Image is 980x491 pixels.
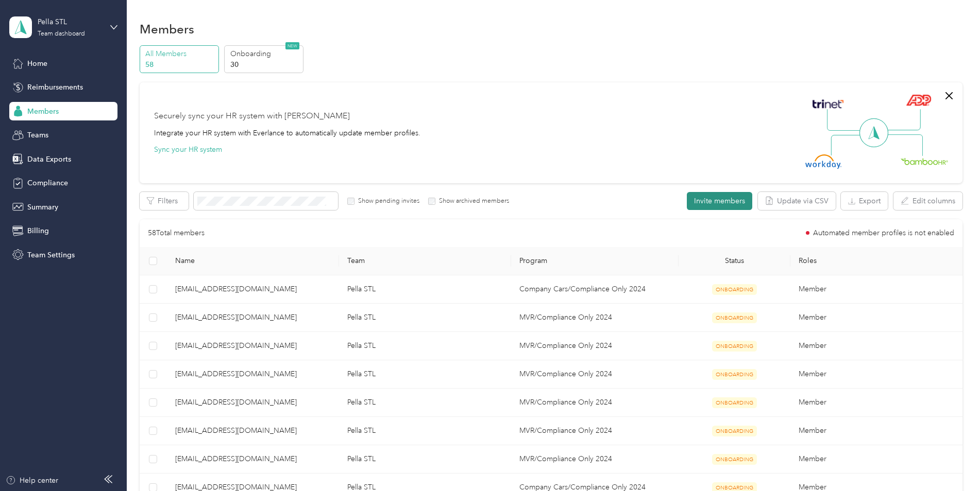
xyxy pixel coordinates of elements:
span: [EMAIL_ADDRESS][DOMAIN_NAME] [175,284,331,295]
span: Home [27,58,47,69]
th: Name [167,247,339,275]
img: Trinet [810,97,846,111]
td: jwatson@pellastl.com [167,389,339,417]
span: Summary [27,202,58,213]
p: All Members [145,48,215,59]
td: Member [790,304,962,332]
span: [EMAIL_ADDRESS][DOMAIN_NAME] [175,340,331,352]
div: Pella STL [38,16,102,27]
div: Integrate your HR system with Everlance to automatically update member profiles. [154,128,420,138]
td: jhagen@pellastl.com [167,360,339,389]
span: ONBOARDING [712,284,757,295]
td: Member [790,332,962,360]
td: MVR/Compliance Only 2024 [511,417,679,445]
td: ONBOARDING [679,332,790,360]
td: Member [790,275,962,304]
td: Company Cars/Compliance Only 2024 [511,275,679,304]
div: Team dashboard [38,31,85,37]
img: Line Left Up [827,109,863,131]
button: Export [841,192,888,210]
span: Team Settings [27,250,75,260]
td: ONBOARDING [679,360,790,389]
td: Pella STL [339,360,511,389]
span: ONBOARDING [712,397,757,408]
td: MVR/Compliance Only 2024 [511,332,679,360]
button: Sync your HR system [154,144,222,155]
span: ONBOARDING [712,369,757,380]
img: Line Left Down [831,134,867,155]
h1: Members [140,24,194,34]
td: ONBOARDING [679,304,790,332]
td: smorgan@pellastl.com [167,445,339,474]
td: cschmidt@pellastl.com [167,275,339,304]
td: Member [790,389,962,417]
button: Invite members [687,192,752,210]
span: Members [27,106,59,117]
td: ONBOARDING [679,445,790,474]
span: ONBOARDING [712,454,757,465]
td: Pella STL [339,332,511,360]
label: Show pending invites [354,197,419,206]
span: Reimbursements [27,82,83,93]
span: Name [175,256,331,265]
img: Line Right Up [885,109,921,131]
td: Pella STL [339,389,511,417]
td: Member [790,445,962,474]
td: ONBOARDING [679,389,790,417]
iframe: Everlance-gr Chat Button Frame [922,433,980,491]
td: MVR/Compliance Only 2024 [511,360,679,389]
td: ONBOARDING [679,417,790,445]
img: BambooHR [901,157,948,165]
span: [EMAIL_ADDRESS][DOMAIN_NAME] [175,425,331,436]
img: Line Right Down [887,134,923,156]
td: jchapman@pellastl.com [167,304,339,332]
td: Pella STL [339,304,511,332]
span: Compliance [27,178,68,188]
span: [EMAIL_ADDRESS][DOMAIN_NAME] [175,369,331,380]
td: MVR/Compliance Only 2024 [511,445,679,474]
button: Filters [140,192,189,210]
button: Help center [6,475,58,486]
p: 58 Total members [148,227,205,239]
span: Automated member profiles is not enabled [813,230,954,237]
td: Pella STL [339,417,511,445]
span: Teams [27,130,48,141]
td: jconnelly@pellastl.com [167,332,339,360]
td: MVR/Compliance Only 2024 [511,389,679,417]
p: Onboarding [230,48,300,59]
p: 30 [230,59,300,70]
td: Pella STL [339,275,511,304]
span: [EMAIL_ADDRESS][DOMAIN_NAME] [175,312,331,323]
td: ONBOARDING [679,275,790,304]
label: Show archived members [435,197,509,206]
span: Billing [27,225,49,236]
th: Roles [790,247,962,275]
th: Team [339,247,511,275]
span: NEW [285,42,299,49]
span: ONBOARDING [712,426,757,436]
div: Securely sync your HR system with [PERSON_NAME] [154,110,350,122]
th: Status [679,247,790,275]
span: [EMAIL_ADDRESS][DOMAIN_NAME] [175,453,331,465]
td: Member [790,360,962,389]
span: ONBOARDING [712,341,757,352]
button: Update via CSV [758,192,836,210]
td: Member [790,417,962,445]
span: [EMAIL_ADDRESS][DOMAIN_NAME] [175,397,331,408]
img: Workday [805,154,841,169]
td: MVR/Compliance Only 2024 [511,304,679,332]
p: 58 [145,59,215,70]
td: Pella STL [339,445,511,474]
button: Edit columns [893,192,962,210]
img: ADP [906,94,931,106]
span: Data Exports [27,154,71,165]
span: ONBOARDING [712,312,757,323]
th: Program [511,247,679,275]
td: slancaster@pellastl.com [167,417,339,445]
